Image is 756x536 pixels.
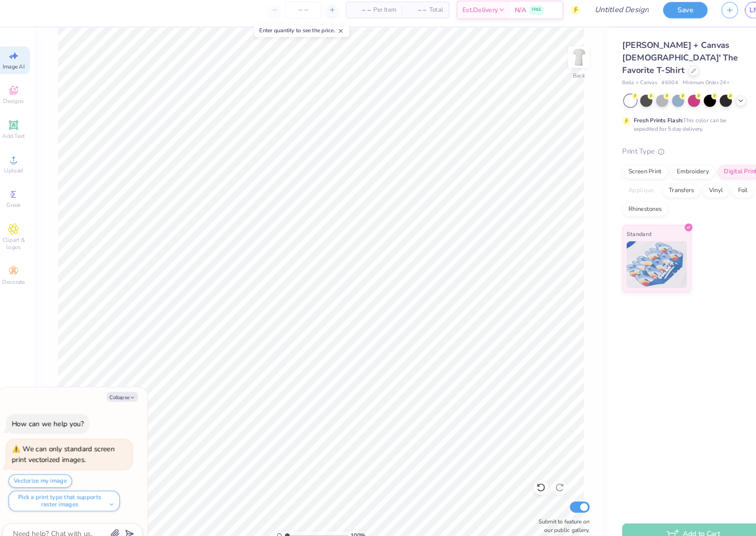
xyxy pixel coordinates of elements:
div: We can only standard screen print vectorized images. [18,431,117,450]
div: This color can be expedited for 5 day delivery. [613,117,723,133]
input: – – [280,8,315,24]
span: Designs [10,99,30,107]
label: Submit to feature on our public gallery. [517,501,571,517]
div: How can we help you? [18,407,87,416]
div: Print Type [602,146,738,156]
div: Applique [602,182,638,195]
strong: Fresh Prints Flash: [613,118,661,125]
span: Per Item [364,11,386,21]
span: Bella + Canvas [602,82,636,90]
span: Decorate [9,272,31,279]
span: [PERSON_NAME] + Canvas [DEMOGRAPHIC_DATA]' The Favorite T-Shirt [602,44,713,79]
span: – – [344,11,362,21]
div: Foil [707,182,728,195]
span: Standard [607,225,630,235]
div: Back [555,74,567,82]
input: Untitled Design [569,7,635,25]
span: Clipart & logos [4,232,36,246]
button: Vectorize my image [15,460,76,473]
div: Digital Print [694,164,737,177]
span: Est. Delivery [449,11,483,21]
button: Save [641,8,684,24]
span: Minimum Order: 24 + [660,82,705,90]
span: Greek [13,199,27,206]
div: Embroidery [649,164,691,177]
span: Image AI [10,66,31,73]
a: LM [720,8,738,24]
span: – – [397,11,415,21]
span: Add Text [9,133,31,140]
img: Back [552,52,570,70]
span: LM [724,11,734,21]
div: Rhinestones [602,200,646,213]
div: Enter quantity to see the price. [250,29,341,42]
span: N/A [500,11,510,21]
span: 100 % [342,515,357,523]
span: Total [418,11,431,21]
div: Vinyl [679,182,705,195]
div: Screen Print [602,164,646,177]
span: Upload [11,166,29,173]
span: # 6004 [640,82,656,90]
img: Standard [607,237,664,282]
span: FREE [516,13,525,19]
button: Collapse [109,381,139,390]
div: Transfers [641,182,677,195]
button: Pick a print type that supports raster images [15,476,122,495]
